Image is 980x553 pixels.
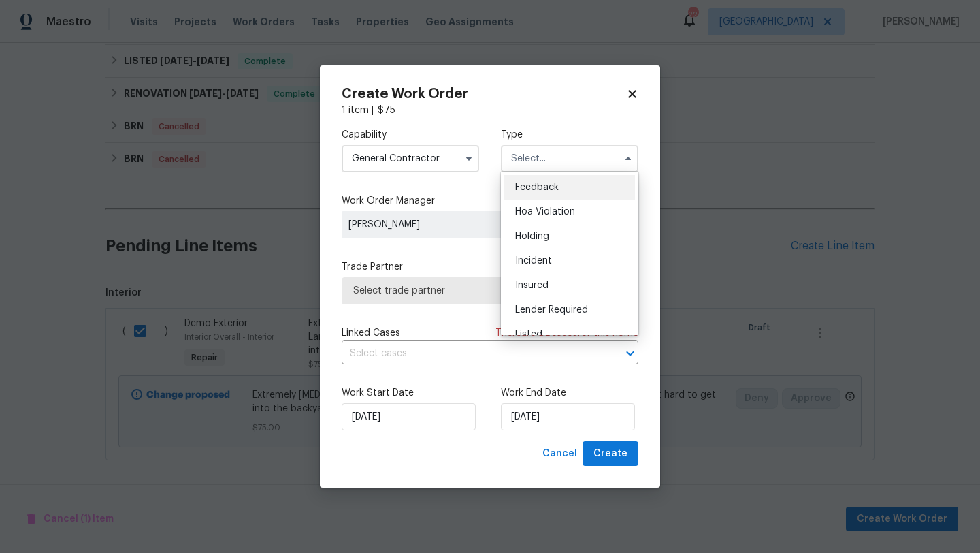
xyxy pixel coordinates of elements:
input: M/D/YYYY [501,403,635,430]
label: Trade Partner [342,260,638,274]
span: Cancel [542,445,577,462]
button: Hide options [620,151,636,167]
input: Select... [342,145,479,172]
span: Holding [515,232,549,241]
div: 1 item | [342,104,638,117]
span: Listed [515,330,542,339]
span: Hoa Violation [515,207,575,217]
span: There are case s for this home [495,326,638,340]
h2: Create Work Order [342,87,626,101]
input: Select cases [342,343,600,364]
span: Select trade partner [353,284,627,298]
span: Insured [515,281,549,290]
span: Linked Cases [342,326,400,340]
button: Open [621,344,640,363]
span: [PERSON_NAME] [348,218,544,232]
span: Feedback [515,183,559,192]
label: Work Start Date [342,386,479,400]
input: Select... [501,145,638,172]
label: Capability [342,128,479,142]
span: Lender Required [515,305,588,315]
span: Incident [515,256,552,266]
label: Type [501,128,638,142]
label: Work Order Manager [342,194,638,208]
button: Show options [461,151,477,167]
span: Create [593,445,627,462]
input: M/D/YYYY [342,403,476,430]
button: Cancel [537,441,583,467]
button: Create [583,441,638,467]
span: 50 [538,328,551,338]
label: Work End Date [501,386,638,400]
span: $ 75 [378,106,395,115]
